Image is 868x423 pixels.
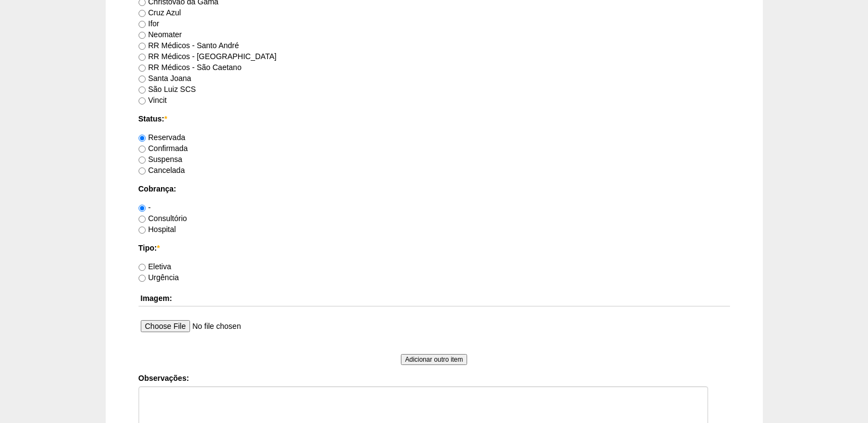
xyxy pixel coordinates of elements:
input: Ifor [139,21,146,28]
span: Este campo é obrigatório. [157,244,159,252]
label: Eletiva [139,262,171,271]
input: Consultório [139,216,146,223]
label: Hospital [139,225,176,234]
label: Ifor [139,19,159,28]
label: Tipo: [139,242,730,253]
input: RR Médicos - Santo André [139,43,146,50]
th: Imagem: [139,291,730,306]
label: Suspensa [139,155,182,164]
label: Status: [139,113,730,124]
input: Hospital [139,227,146,234]
label: Confirmada [139,144,188,153]
span: Este campo é obrigatório. [164,114,167,123]
input: Reservada [139,135,146,142]
input: RR Médicos - [GEOGRAPHIC_DATA] [139,54,146,61]
label: Cobrança: [139,183,730,194]
label: São Luiz SCS [139,85,196,94]
label: Neomater [139,30,182,39]
label: Observações: [139,373,730,384]
label: Cancelada [139,166,185,175]
label: Vincit [139,96,167,105]
input: Urgência [139,275,146,282]
label: RR Médicos - [GEOGRAPHIC_DATA] [139,52,277,61]
label: Urgência [139,273,179,282]
input: Adicionar outro item [401,354,468,365]
input: Santa Joana [139,76,146,83]
label: Santa Joana [139,74,192,83]
label: - [139,203,151,212]
label: Cruz Azul [139,8,181,17]
label: RR Médicos - São Caetano [139,63,242,72]
label: Reservada [139,133,186,142]
input: Vincit [139,97,146,105]
input: Eletiva [139,264,146,271]
input: Confirmada [139,146,146,153]
input: RR Médicos - São Caetano [139,65,146,72]
label: RR Médicos - Santo André [139,41,239,50]
label: Consultório [139,214,187,223]
input: São Luiz SCS [139,86,146,94]
input: Cancelada [139,167,146,175]
input: - [139,205,146,212]
input: Cruz Azul [139,10,146,17]
input: Neomater [139,32,146,39]
input: Suspensa [139,157,146,164]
